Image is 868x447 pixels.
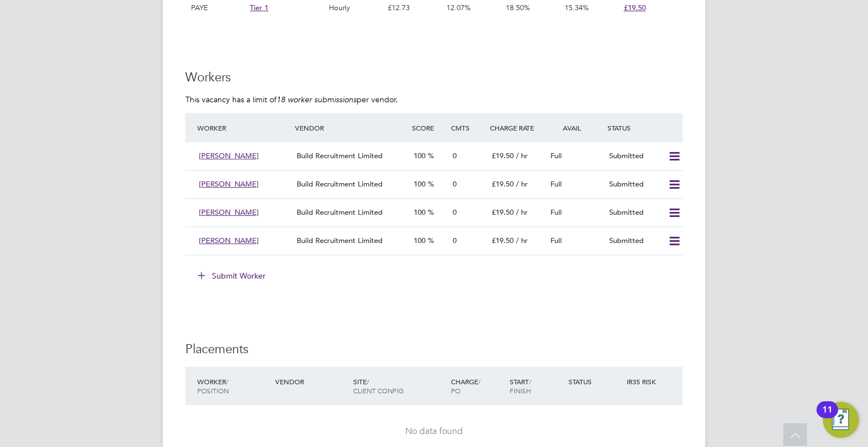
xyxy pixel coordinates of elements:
[516,236,528,245] span: / hr
[510,377,531,395] span: / Finish
[605,175,663,194] div: Submitted
[516,151,528,160] span: / hr
[190,267,275,285] button: Submit Worker
[451,377,480,395] span: / PO
[624,371,663,392] div: IR35 Risk
[199,151,259,160] span: [PERSON_NAME]
[199,207,259,217] span: [PERSON_NAME]
[276,94,357,105] em: 18 worker submissions
[507,371,566,401] div: Start
[448,118,487,138] div: Cmts
[194,371,272,401] div: Worker
[194,118,292,138] div: Worker
[199,179,259,189] span: [PERSON_NAME]
[409,118,448,138] div: Score
[605,147,663,166] div: Submitted
[516,179,528,189] span: / hr
[297,179,383,189] span: Build Recruitment Limited
[822,410,832,424] div: 11
[250,3,268,12] span: Tier 1
[453,207,457,217] span: 0
[550,236,562,245] span: Full
[197,377,229,395] span: / Position
[550,207,562,217] span: Full
[492,151,514,160] span: £19.50
[350,371,448,401] div: Site
[292,118,409,138] div: Vendor
[550,151,562,160] span: Full
[492,179,514,189] span: £19.50
[297,236,383,245] span: Build Recruitment Limited
[492,207,514,217] span: £19.50
[605,203,663,222] div: Submitted
[414,207,426,217] span: 100
[185,94,683,105] p: This vacancy has a limit of per vendor.
[297,207,383,217] span: Build Recruitment Limited
[487,118,546,138] div: Charge Rate
[272,371,350,392] div: Vendor
[446,3,471,12] span: 12.07%
[353,377,403,395] span: / Client Config
[823,402,859,438] button: Open Resource Center, 11 new notifications
[605,232,663,250] div: Submitted
[453,236,457,245] span: 0
[566,371,624,392] div: Status
[414,151,426,160] span: 100
[197,426,671,437] div: No data found
[546,118,605,138] div: Avail
[492,236,514,245] span: £19.50
[550,179,562,189] span: Full
[185,70,683,86] h3: Workers
[565,3,589,12] span: 15.34%
[624,3,646,12] span: £19.50
[605,118,683,138] div: Status
[506,3,530,12] span: 18.50%
[297,151,383,160] span: Build Recruitment Limited
[453,179,457,189] span: 0
[448,371,507,401] div: Charge
[516,207,528,217] span: / hr
[414,179,426,189] span: 100
[185,341,683,358] h3: Placements
[453,151,457,160] span: 0
[199,236,259,245] span: [PERSON_NAME]
[414,236,426,245] span: 100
